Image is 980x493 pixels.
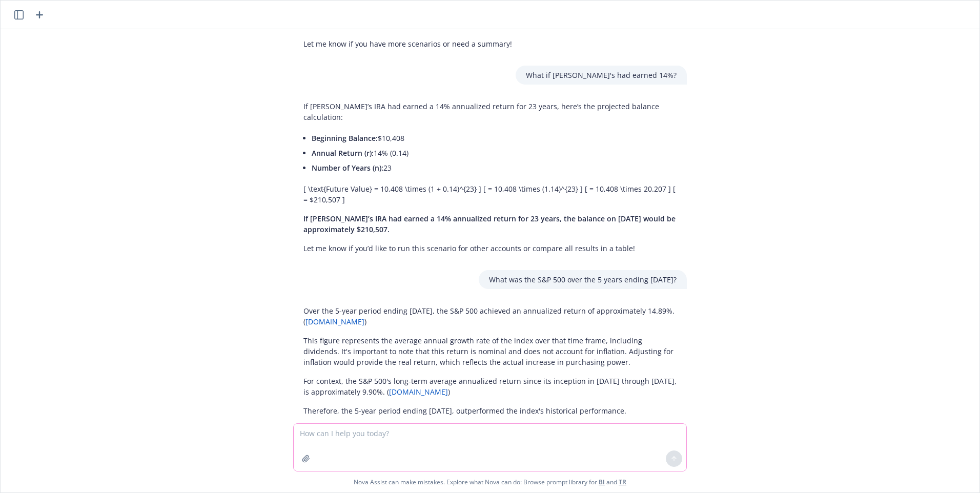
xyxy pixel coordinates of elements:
li: 23 [312,160,677,175]
span: Annual Return (r): [312,148,374,158]
li: 14% (0.14) [312,146,677,160]
p: For context, the S&P 500's long-term average annualized return since its inception in [DATE] thro... [303,376,677,397]
a: [DOMAIN_NAME] [305,317,364,326]
span: If [PERSON_NAME]’s IRA had earned a 14% annualized return for 23 years, the balance on [DATE] wou... [303,214,676,234]
p: Let me know if you have more scenarios or need a summary! [303,38,677,49]
span: Beginning Balance: [312,133,378,143]
p: If [PERSON_NAME]’s IRA had earned a 14% annualized return for 23 years, here’s the projected bala... [303,101,677,122]
p: What was the S&P 500 over the 5 years ending [DATE]? [489,274,677,285]
p: Over the 5-year period ending [DATE], the S&P 500 achieved an annualized return of approximately ... [303,305,677,327]
a: [DOMAIN_NAME] [389,387,448,397]
p: Therefore, the 5-year period ending [DATE], outperformed the index's historical performance. [303,405,677,416]
a: BI [599,478,605,486]
p: [ \text{Future Value} = 10,408 \times (1 + 0.14)^{23} ] [ = 10,408 \times (1.14)^{23} ] [ = 10,40... [303,183,677,205]
p: This figure represents the average annual growth rate of the index over that time frame, includin... [303,335,677,367]
a: TR [619,478,626,486]
p: What if [PERSON_NAME]'s had earned 14%? [526,70,677,80]
span: Nova Assist can make mistakes. Explore what Nova can do: Browse prompt library for and [5,471,975,492]
li: $10,408 [312,131,677,146]
p: Let me know if you’d like to run this scenario for other accounts or compare all results in a table! [303,243,677,254]
span: Number of Years (n): [312,163,383,173]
